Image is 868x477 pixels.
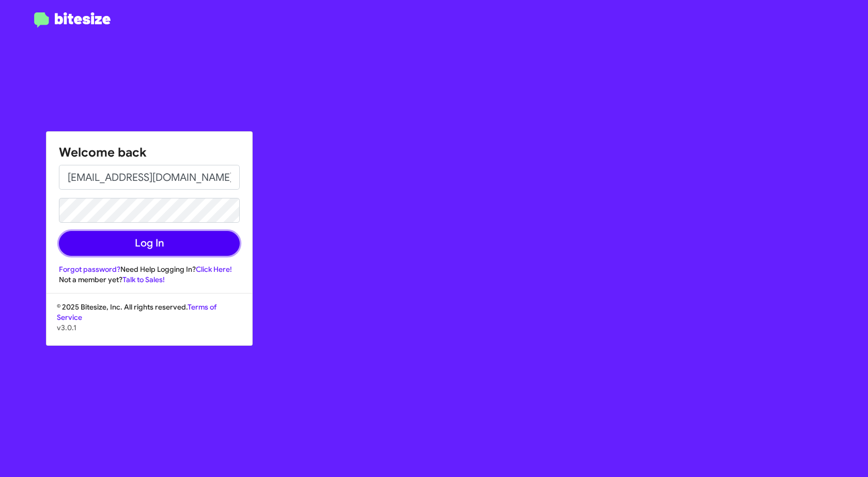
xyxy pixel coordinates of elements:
a: Talk to Sales! [122,275,165,284]
h1: Welcome back [59,144,240,161]
button: Log In [59,231,240,256]
a: Forgot password? [59,265,120,274]
input: Email address [59,165,240,190]
div: Not a member yet? [59,274,240,285]
div: Need Help Logging In? [59,264,240,274]
div: © 2025 Bitesize, Inc. All rights reserved. [47,302,252,345]
p: v3.0.1 [57,322,242,333]
a: Click Here! [196,265,232,274]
